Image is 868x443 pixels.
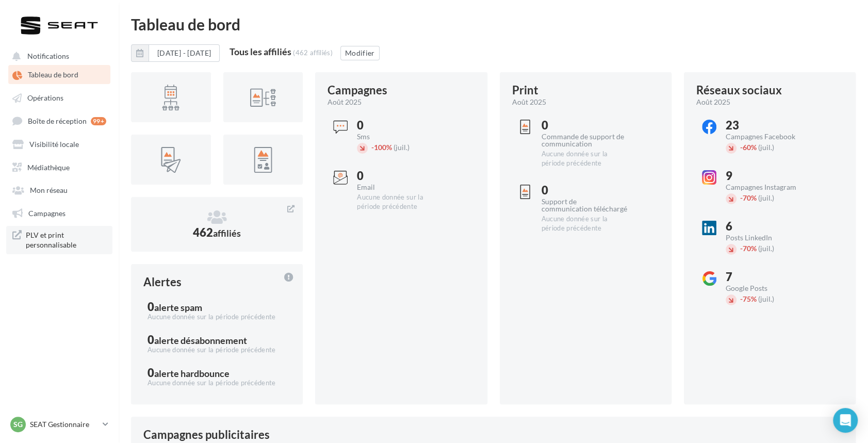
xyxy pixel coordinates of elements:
[26,230,106,250] span: PLV et print personnalisable
[512,97,546,107] span: août 2025
[696,97,730,107] span: août 2025
[371,143,374,152] span: -
[726,221,812,232] div: 6
[740,294,743,303] span: -
[357,184,443,191] div: Email
[542,198,628,212] div: Support de communication téléchargé
[154,336,247,345] div: alerte désabonnement
[726,234,812,241] div: Posts LinkedIn
[148,313,286,322] div: Aucune donnée sur la période précédente
[230,47,291,56] div: Tous les affiliés
[6,111,112,130] a: Boîte de réception 99+
[131,17,856,32] div: Tableau de bord
[726,271,812,283] div: 7
[740,244,757,253] span: 70%
[726,120,812,131] div: 23
[148,346,286,355] div: Aucune donnée sur la période précédente
[143,276,182,288] div: Alertes
[726,285,812,292] div: Google Posts
[6,65,112,84] a: Tableau de bord
[27,162,70,171] span: Médiathèque
[131,44,220,62] button: [DATE] - [DATE]
[340,46,380,60] button: Modifier
[29,140,79,149] span: Visibilité locale
[213,227,241,239] span: affiliés
[30,186,68,194] span: Mon réseau
[357,170,443,182] div: 0
[148,334,286,346] div: 0
[149,44,220,62] button: [DATE] - [DATE]
[8,415,110,434] a: SG SEAT Gestionnaire
[726,184,812,191] div: Campagnes Instagram
[6,134,112,153] a: Visibilité locale
[758,193,774,202] span: (juil.)
[740,244,743,253] span: -
[357,193,443,211] div: Aucune donnée sur la période précédente
[27,52,69,60] span: Notifications
[740,193,757,202] span: 70%
[28,117,87,125] span: Boîte de réception
[726,133,812,140] div: Campagnes Facebook
[542,215,628,233] div: Aucune donnée sur la période précédente
[28,71,78,79] span: Tableau de bord
[327,85,387,96] div: Campagnes
[6,157,112,176] a: Médiathèque
[327,97,362,107] span: août 2025
[30,419,99,430] p: SEAT Gestionnaire
[758,294,774,303] span: (juil.)
[542,150,628,168] div: Aucune donnée sur la période précédente
[758,244,774,253] span: (juil.)
[542,185,628,196] div: 0
[542,133,628,147] div: Commande de support de communication
[91,117,106,125] div: 99+
[148,367,286,379] div: 0
[726,170,812,182] div: 9
[148,301,286,313] div: 0
[154,369,230,378] div: alerte hardbounce
[6,88,112,107] a: Opérations
[293,48,333,57] div: (462 affiliés)
[357,133,443,140] div: Sms
[512,85,538,96] div: Print
[148,379,286,388] div: Aucune donnée sur la période précédente
[394,143,410,152] span: (juil.)
[740,294,757,303] span: 75%
[696,85,782,96] div: Réseaux sociaux
[740,143,757,152] span: 60%
[740,193,743,202] span: -
[13,419,23,430] span: SG
[740,143,743,152] span: -
[758,143,774,152] span: (juil.)
[6,226,112,254] a: PLV et print personnalisable
[143,429,270,440] div: Campagnes publicitaires
[154,303,202,312] div: alerte spam
[6,180,112,199] a: Mon réseau
[193,225,241,239] span: 462
[28,208,65,217] span: Campagnes
[6,203,112,222] a: Campagnes
[357,120,443,131] div: 0
[833,408,858,433] div: Open Intercom Messenger
[371,143,392,152] span: 100%
[542,120,628,131] div: 0
[27,93,63,102] span: Opérations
